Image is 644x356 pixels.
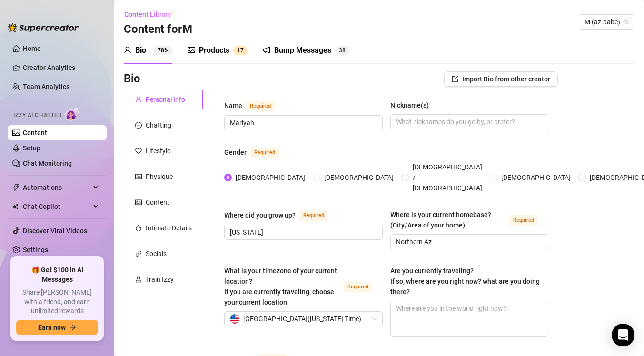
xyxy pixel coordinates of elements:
[135,225,142,231] span: fire
[146,146,170,156] div: Lifestyle
[135,173,142,180] span: idcard
[23,129,47,137] a: Content
[250,148,279,158] span: Required
[23,180,90,195] span: Automations
[339,47,342,54] span: 3
[124,22,192,37] h3: Content for M
[224,209,338,221] label: Where did you grow up?
[224,100,242,111] div: Name
[188,46,195,54] span: picture
[230,227,375,237] input: Where did you grow up?
[23,45,41,52] a: Home
[243,312,361,326] span: [GEOGRAPHIC_DATA] ( [US_STATE] Time )
[462,75,550,83] span: Import Bio from other creator
[274,45,331,56] div: Bump Messages
[135,276,142,283] span: experiment
[65,107,80,121] img: AI Chatter
[23,227,87,235] a: Discover Viral Videos
[344,282,372,292] span: Required
[263,46,270,54] span: notification
[12,184,20,191] span: thunderbolt
[237,47,240,54] span: 1
[146,197,169,208] div: Content
[146,274,174,285] div: Train Izzy
[224,100,285,111] label: Name
[230,314,239,324] img: us
[23,199,90,214] span: Chat Copilot
[444,71,558,87] button: Import Bio from other creator
[16,320,98,335] button: Earn nowarrow-right
[124,10,171,18] span: Content Library
[224,210,296,220] div: Where did you grow up?
[16,266,98,284] span: 🎁 Get $100 in AI Messages
[612,324,634,346] div: Open Intercom Messenger
[135,122,142,129] span: message
[38,324,66,331] span: Earn now
[23,246,48,254] a: Settings
[224,267,337,306] span: What is your timezone of your current location? If you are currently traveling, choose your curre...
[199,45,229,56] div: Products
[13,111,61,120] span: Izzy AI Chatter
[23,144,40,152] a: Setup
[135,45,146,56] div: Bio
[396,237,541,247] input: Where is your current homebase? (City/Area of your home)
[146,94,185,105] div: Personal Info
[409,162,486,193] span: [DEMOGRAPHIC_DATA] / [DEMOGRAPHIC_DATA]
[224,147,289,158] label: Gender
[135,96,142,103] span: user
[135,250,142,257] span: link
[124,7,179,22] button: Content Library
[135,199,142,206] span: picture
[497,172,575,183] span: [DEMOGRAPHIC_DATA]
[390,100,436,110] label: Nickname(s)
[335,46,349,55] sup: 38
[135,148,142,154] span: heart
[146,248,167,259] div: Socials
[624,19,629,25] span: team
[12,203,19,210] img: Chat Copilot
[452,76,458,82] span: import
[390,100,429,110] div: Nickname(s)
[124,46,131,54] span: user
[154,46,172,55] sup: 78%
[146,171,173,182] div: Physique
[23,83,69,90] a: Team Analytics
[390,267,540,296] span: Are you currently traveling? If so, where are you right now? what are you doing there?
[224,147,247,158] div: Gender
[230,118,375,128] input: Name
[233,46,248,55] sup: 17
[23,60,99,75] a: Creator Analytics
[232,172,309,183] span: [DEMOGRAPHIC_DATA]
[240,47,244,54] span: 7
[320,172,397,183] span: [DEMOGRAPHIC_DATA]
[509,215,538,226] span: Required
[23,159,72,167] a: Chat Monitoring
[124,71,140,87] h3: Bio
[299,210,328,221] span: Required
[342,47,346,54] span: 8
[246,101,275,111] span: Required
[8,23,79,32] img: logo-BBDzfeDw.svg
[69,324,76,331] span: arrow-right
[146,223,192,233] div: Intimate Details
[16,288,98,316] span: Share [PERSON_NAME] with a friend, and earn unlimited rewards
[396,117,541,127] input: Nickname(s)
[585,15,629,29] span: M (az.babe)
[390,209,506,230] div: Where is your current homebase? (City/Area of your home)
[146,120,171,130] div: Chatting
[390,209,549,230] label: Where is your current homebase? (City/Area of your home)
